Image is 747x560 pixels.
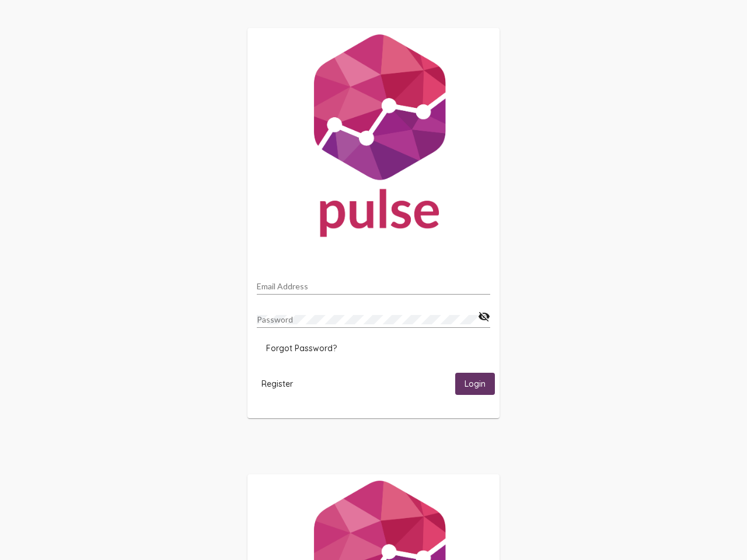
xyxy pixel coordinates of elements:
img: Pulse For Good Logo [247,28,500,249]
span: Register [261,379,293,389]
button: Login [455,373,495,394]
button: Register [252,373,302,394]
span: Login [465,379,486,390]
mat-icon: visibility_off [478,310,490,324]
button: Forgot Password? [257,338,346,359]
span: Forgot Password? [266,343,337,353]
